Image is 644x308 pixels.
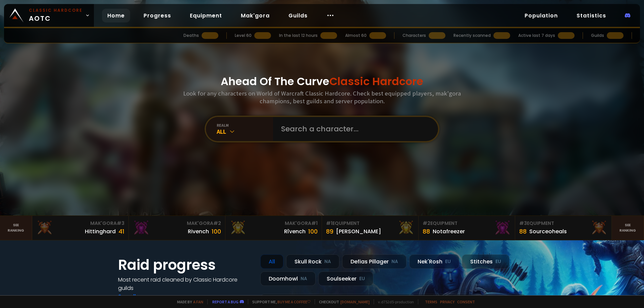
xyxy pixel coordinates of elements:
span: Support me, [248,299,311,304]
span: Made by [173,299,203,304]
div: Rîvench [284,227,306,236]
div: Skull Rock [286,254,339,269]
div: Guilds [591,33,604,39]
a: Report a bug [212,299,238,304]
span: # 3 [519,220,527,227]
span: Classic Hardcore [329,74,423,89]
a: Buy me a coffee [277,299,311,304]
span: # 3 [117,220,124,227]
a: Equipment [184,9,227,22]
div: Characters [402,33,426,39]
a: #2Equipment88Notafreezer [419,216,515,240]
div: Rivench [188,227,209,236]
div: Notafreezer [433,227,465,236]
a: Statistics [571,9,611,22]
a: Mak'Gora#1Rîvench100 [225,216,322,240]
a: Population [519,9,563,22]
a: Mak'Gora#2Rivench100 [129,216,225,240]
a: Progress [138,9,176,22]
a: Mak'Gora#3Hittinghard41 [32,216,129,240]
a: #1Equipment89[PERSON_NAME] [322,216,419,240]
div: Mak'Gora [133,220,221,227]
div: Sourceoheals [529,227,567,236]
a: See all progress [118,293,162,300]
a: Classic HardcoreAOTC [4,4,94,27]
a: Seeranking [612,216,644,240]
span: AOTC [29,7,83,23]
div: realm [217,123,273,128]
div: Almost 60 [345,33,367,39]
div: All [260,254,283,269]
a: #3Equipment88Sourceoheals [515,216,612,240]
a: Mak'gora [235,9,275,22]
a: Home [102,9,130,22]
div: All [217,128,273,135]
span: # 2 [423,220,430,227]
div: Equipment [326,220,414,227]
div: Equipment [423,220,511,227]
div: Mak'Gora [229,220,318,227]
h1: Raid progress [118,254,252,275]
div: 88 [423,227,430,236]
div: Doomhowl [260,271,316,286]
span: # 1 [311,220,318,227]
small: NA [301,275,307,282]
div: Mak'Gora [36,220,124,227]
div: 100 [212,227,221,236]
div: In the last 12 hours [279,33,318,39]
div: 88 [519,227,527,236]
div: Level 60 [235,33,252,39]
div: Equipment [519,220,607,227]
div: Soulseeker [318,271,373,286]
span: # 1 [326,220,332,227]
a: a fan [193,299,203,304]
div: 89 [326,227,333,236]
div: 41 [118,227,124,236]
small: Classic Hardcore [29,7,83,13]
a: Privacy [440,299,454,304]
div: Nek'Rosh [409,254,459,269]
small: NA [391,258,398,265]
div: Hittinghard [85,227,116,236]
small: EU [359,275,365,282]
span: Checkout [315,299,370,304]
small: EU [445,258,451,265]
span: # 2 [213,220,221,227]
a: [DOMAIN_NAME] [340,299,370,304]
h1: Ahead Of The Curve [221,73,423,89]
div: Stitches [462,254,509,269]
div: 100 [308,227,318,236]
a: Terms [425,299,437,304]
input: Search a character... [277,117,430,141]
small: NA [324,258,331,265]
div: Recently scanned [453,33,491,39]
div: [PERSON_NAME] [336,227,381,236]
span: v. d752d5 - production [374,299,414,304]
h3: Look for any characters on World of Warcraft Classic Hardcore. Check best equipped players, mak'g... [180,89,464,105]
a: Guilds [283,9,313,22]
div: Active last 7 days [518,33,555,39]
div: Deaths [183,33,199,39]
a: Consent [457,299,475,304]
small: EU [495,258,501,265]
h4: Most recent raid cleaned by Classic Hardcore guilds [118,275,252,292]
div: Defias Pillager [342,254,407,269]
